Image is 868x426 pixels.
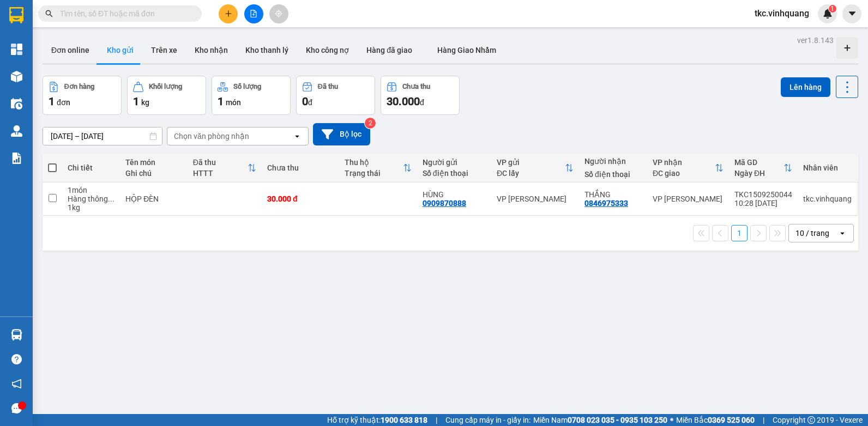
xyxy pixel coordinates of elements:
span: tkc.vinhquang [746,7,818,20]
div: Chọn văn phòng nhận [174,131,249,142]
button: Số lượng1món [212,76,291,115]
img: logo-vxr [9,7,23,23]
div: Khối lượng [149,83,182,90]
span: caret-down [847,9,857,19]
span: copyright [807,416,815,424]
div: ĐC lấy [497,169,565,178]
div: VP [PERSON_NAME] [653,194,724,203]
button: Kho nhận [186,37,237,63]
img: warehouse-icon [11,329,22,340]
sup: 2 [365,118,376,129]
span: kg [141,98,149,107]
strong: 0369 525 060 [708,416,755,424]
button: plus [219,4,238,23]
span: 1 [49,95,55,108]
div: VP nhận [653,158,715,167]
button: 1 [731,225,748,241]
button: Kho thanh lý [237,37,297,63]
th: Toggle SortBy [339,154,417,182]
div: Người gửi [423,158,486,167]
strong: 1900 633 818 [381,416,427,424]
button: Kho công nợ [297,37,358,63]
span: Cung cấp máy in - giấy in: [445,414,531,426]
span: Hàng Giao Nhầm [437,46,496,54]
div: Số lượng [233,83,261,90]
button: Đơn hàng1đơn [43,76,122,115]
span: question-circle [11,354,22,364]
span: đ [420,98,424,107]
th: Toggle SortBy [188,154,262,182]
sup: 1 [829,5,836,13]
div: Tên món [125,158,182,167]
input: Tìm tên, số ĐT hoặc mã đơn [60,8,189,20]
span: Miền Bắc [676,414,755,426]
button: Lên hàng [781,77,830,97]
div: Số điện thoại [423,169,486,178]
span: 0 [302,95,308,108]
button: Hàng đã giao [358,37,421,63]
img: warehouse-icon [11,125,22,137]
th: Toggle SortBy [491,154,579,182]
div: Mã GD [734,158,783,167]
div: 10:28 [DATE] [734,199,792,208]
div: Tạo kho hàng mới [836,37,858,59]
div: THẮNG [584,190,642,199]
div: tkc.vinhquang [803,194,852,203]
div: HỘP ĐÈN [125,194,182,203]
img: warehouse-icon [11,71,22,82]
div: Chưa thu [402,83,430,90]
th: Toggle SortBy [647,154,729,182]
button: Trên xe [142,37,186,63]
div: HÙNG [423,190,486,199]
button: Kho gửi [98,37,142,63]
img: icon-new-feature [823,9,833,19]
div: Thu hộ [345,158,402,167]
span: món [226,98,241,107]
span: | [436,414,437,426]
button: Đơn online [43,37,98,63]
div: 10 / trang [795,228,829,239]
div: Hàng thông thường [68,194,114,203]
div: Người nhận [584,157,642,166]
button: aim [269,4,288,23]
button: caret-down [842,4,861,23]
span: 1 [218,95,224,108]
div: Chi tiết [68,163,114,172]
div: Trạng thái [345,169,402,178]
div: Đã thu [193,158,248,167]
span: | [763,414,764,426]
div: ĐC giao [653,169,715,178]
button: Khối lượng1kg [127,76,206,115]
span: đ [308,98,312,107]
svg: open [293,132,302,141]
th: Toggle SortBy [729,154,798,182]
span: notification [11,379,22,389]
span: ... [108,194,114,203]
span: plus [225,10,232,17]
span: message [11,403,22,413]
span: 1 [830,5,834,13]
span: aim [275,10,282,17]
span: ⚪️ [670,418,673,422]
svg: open [838,229,847,238]
button: Bộ lọc [313,123,370,145]
img: solution-icon [11,153,22,164]
img: warehouse-icon [11,98,22,109]
button: Chưa thu30.000đ [381,76,460,115]
span: đơn [57,98,70,107]
div: ver 1.8.143 [797,34,834,46]
div: Ghi chú [125,169,182,178]
div: 30.000 đ [267,194,334,203]
span: 30.000 [387,95,420,108]
div: Số điện thoại [584,170,642,179]
div: 1 món [68,186,114,194]
div: 0846975333 [584,199,628,208]
div: Đã thu [318,83,338,90]
div: Ngày ĐH [734,169,783,178]
strong: 0708 023 035 - 0935 103 250 [568,416,667,424]
div: 1 kg [68,203,114,212]
span: search [45,10,53,17]
span: Miền Nam [533,414,667,426]
input: Select a date range. [43,127,162,145]
button: Đã thu0đ [296,76,375,115]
